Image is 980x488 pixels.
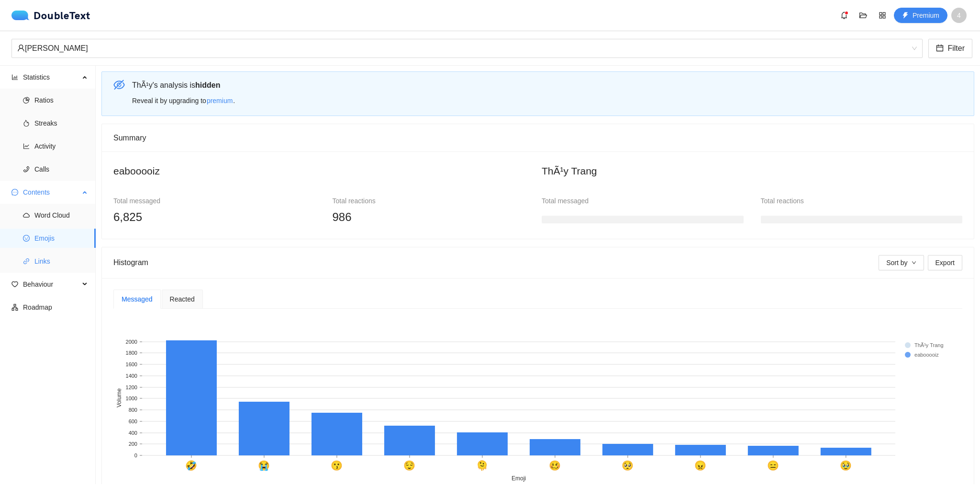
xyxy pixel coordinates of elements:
[129,441,137,447] text: 200
[404,460,416,471] text: 😌
[34,91,88,110] span: Ratios
[957,8,961,23] span: 4
[695,460,707,471] text: 😠
[132,81,220,89] span: ThÃ¹y 's analysis is
[331,460,343,471] text: 😗
[132,93,967,108] div: Reveal it by upgrading to .
[902,12,909,20] span: thunderbolt
[17,44,25,52] span: user
[11,11,90,20] div: DoubleText
[836,8,852,23] button: bell
[622,460,634,471] text: 🥺
[34,137,88,156] span: Activity
[170,296,195,302] span: Reacted
[856,12,870,19] span: folder-open
[761,196,963,206] div: Total reactions
[17,39,908,58] div: [PERSON_NAME]
[947,42,965,54] span: Filter
[11,281,18,288] span: heart
[333,210,352,223] span: 986
[126,384,137,390] text: 1200
[935,257,955,268] span: Export
[258,460,270,471] text: 😭
[11,304,18,311] span: apartment
[113,210,142,223] span: 6,825
[333,196,535,206] div: Total reactions
[23,97,30,104] span: pie-chart
[116,388,122,407] text: Volume
[122,294,153,304] div: Messaged
[879,255,924,270] button: Sort bydown
[11,74,18,81] span: bar-chart
[837,12,851,19] span: bell
[34,206,88,225] span: Word Cloud
[23,212,30,219] span: cloud
[195,81,220,89] b: hidden
[875,12,890,19] span: appstore
[23,68,79,87] span: Statistics
[134,453,137,458] text: 0
[113,124,962,151] div: Summary
[129,430,137,436] text: 400
[186,460,198,471] text: 🤣
[894,8,947,23] button: thunderboltPremium
[936,44,944,53] span: calendar
[113,249,879,276] div: Histogram
[549,460,561,471] text: 🥴
[129,418,137,424] text: 600
[542,196,744,206] div: Total messaged
[129,407,137,413] text: 800
[113,79,125,91] span: eye-invisible
[11,11,90,20] a: logoDoubleText
[928,255,962,270] button: Export
[23,235,30,242] span: smile
[11,189,18,196] span: message
[542,163,962,179] h2: ThÃ¹y Trang
[477,460,489,471] text: 🫠
[126,395,137,401] text: 1000
[23,275,79,294] span: Behaviour
[512,475,526,482] text: Emoji
[768,460,780,471] text: 😑
[113,163,534,179] h2: eabooooiz
[856,8,871,23] button: folder-open
[23,183,79,202] span: Contents
[886,257,907,268] span: Sort by
[23,298,88,317] span: Roadmap
[113,196,315,206] div: Total messaged
[206,93,233,108] button: premium
[23,258,30,265] span: link
[912,260,916,266] span: down
[11,11,33,20] img: logo
[126,361,137,367] text: 1600
[34,160,88,179] span: Calls
[913,10,939,21] span: Premium
[23,120,30,127] span: fire
[207,95,233,106] span: premium
[34,229,88,248] span: Emojis
[126,373,137,379] text: 1400
[34,114,88,133] span: Streaks
[875,8,890,23] button: appstore
[840,460,852,471] text: 🥹
[928,39,972,58] button: calendarFilter
[17,39,917,58] span: Thùy Trang
[23,143,30,150] span: line-chart
[126,339,137,345] text: 2000
[23,166,30,173] span: phone
[34,252,88,271] span: Links
[126,350,137,356] text: 1800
